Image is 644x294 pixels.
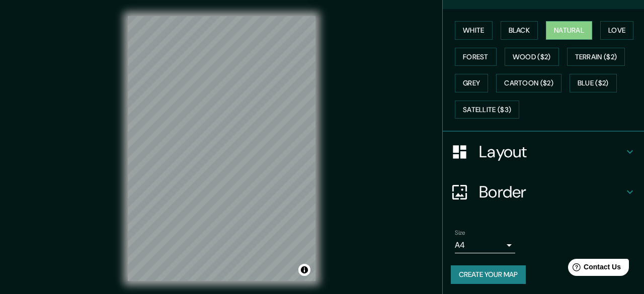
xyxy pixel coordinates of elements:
div: Border [443,172,644,212]
button: Wood ($2) [505,48,559,66]
button: Blue ($2) [570,74,617,92]
label: Size [455,229,465,237]
button: Natural [546,21,592,40]
button: White [455,21,493,40]
button: Forest [455,48,497,66]
h4: Border [479,182,624,202]
iframe: Help widget launcher [554,255,633,283]
canvas: Map [128,16,315,281]
button: Satellite ($3) [455,101,519,119]
div: Layout [443,132,644,172]
button: Create your map [451,265,526,284]
button: Black [501,21,538,40]
button: Grey [455,74,488,92]
div: A4 [455,237,515,253]
button: Toggle attribution [298,264,310,276]
h4: Layout [479,142,624,162]
button: Cartoon ($2) [496,74,561,92]
button: Terrain ($2) [567,48,625,66]
button: Love [600,21,633,40]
